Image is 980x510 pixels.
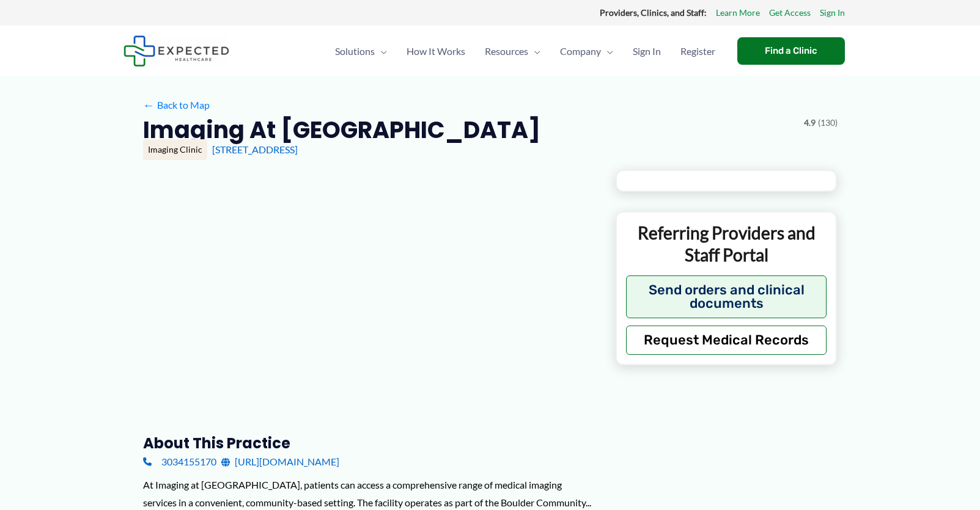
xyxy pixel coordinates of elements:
[820,5,845,21] a: Sign In
[737,37,845,65] a: Find a Clinic
[335,30,375,73] span: Solutions
[143,453,216,471] a: 3034155170
[475,30,550,73] a: ResourcesMenu Toggle
[212,144,298,155] a: [STREET_ADDRESS]
[375,30,387,73] span: Menu Toggle
[143,434,596,453] h3: About this practice
[143,99,155,111] span: ←
[143,139,207,160] div: Imaging Clinic
[325,30,725,73] nav: Primary Site Navigation
[407,30,465,73] span: How It Works
[560,30,601,73] span: Company
[818,115,838,131] span: (130)
[716,5,760,21] a: Learn More
[397,30,475,73] a: How It Works
[680,30,715,73] span: Register
[601,30,613,73] span: Menu Toggle
[485,30,528,73] span: Resources
[528,30,540,73] span: Menu Toggle
[769,5,811,21] a: Get Access
[671,30,725,73] a: Register
[550,30,623,73] a: CompanyMenu Toggle
[626,222,827,266] p: Referring Providers and Staff Portal
[325,30,397,73] a: SolutionsMenu Toggle
[633,30,661,73] span: Sign In
[123,35,229,67] img: Expected Healthcare Logo - side, dark font, small
[623,30,671,73] a: Sign In
[804,115,816,131] span: 4.9
[143,96,210,114] a: ←Back to Map
[143,115,540,145] h2: Imaging at [GEOGRAPHIC_DATA]
[626,326,827,355] button: Request Medical Records
[600,7,707,18] strong: Providers, Clinics, and Staff:
[626,275,827,318] button: Send orders and clinical documents
[221,453,339,471] a: [URL][DOMAIN_NAME]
